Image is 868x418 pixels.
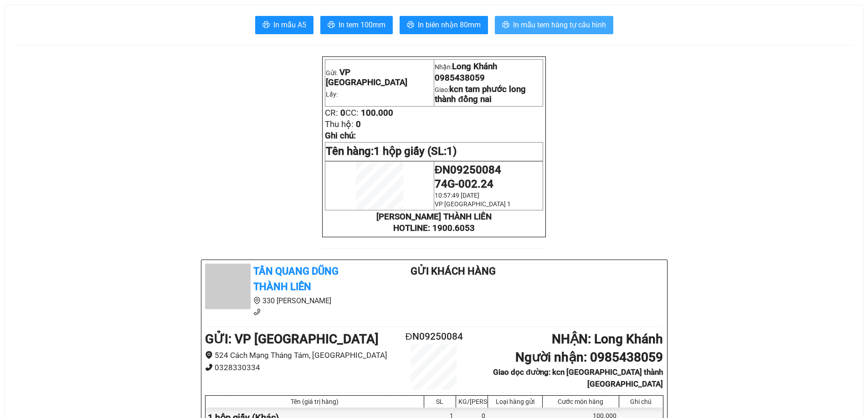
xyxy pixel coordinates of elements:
div: Cước món hàng [545,398,616,405]
span: printer [407,21,414,30]
span: In tem 100mm [339,19,385,31]
span: CC: [345,108,359,118]
span: printer [328,21,335,30]
button: printerIn tem 100mm [320,16,393,34]
span: 100.000 [361,108,393,118]
b: NHẬN : Long Khánh [552,331,663,347]
div: SL [426,398,453,405]
strong: [PERSON_NAME] THÀNH LIÊN [376,212,492,222]
li: 0328330334 [205,362,396,374]
span: Long Khánh [452,61,497,71]
b: Gửi khách hàng [411,265,496,277]
span: Giao: [435,86,526,103]
span: 0 [356,119,361,129]
span: VP [GEOGRAPHIC_DATA] 1 [435,200,511,208]
span: Thu hộ: [325,119,354,129]
span: Ghi chú: [325,131,356,141]
span: In mẫu tem hàng tự cấu hình [513,19,606,31]
span: printer [502,21,509,30]
span: 1 hộp giấy (SL: [374,145,457,158]
div: KG/[PERSON_NAME] [458,398,485,405]
li: 330 [PERSON_NAME] [205,295,375,306]
span: phone [205,363,213,371]
span: 10:57:49 [DATE] [435,192,479,199]
span: environment [205,351,213,359]
button: printerIn biên nhận 80mm [400,16,488,34]
span: 1) [447,145,457,158]
span: printer [262,21,270,30]
span: Lấy: [326,91,338,98]
b: Người nhận : 0985438059 [515,350,663,365]
span: 0 [340,108,345,118]
span: CR: [325,108,338,118]
span: ĐN09250084 [435,163,501,176]
p: Gửi: [326,67,433,87]
div: Tên (giá trị hàng) [208,398,421,405]
div: Ghi chú [621,398,661,405]
h2: ĐN09250084 [396,329,473,344]
span: In mẫu A5 [273,19,306,31]
li: 524 Cách Mạng Tháng Tám, [GEOGRAPHIC_DATA] [205,349,396,362]
b: GỬI : VP [GEOGRAPHIC_DATA] [205,331,379,347]
div: Loại hàng gửi [490,398,540,405]
strong: HOTLINE: 1900.6053 [393,223,475,233]
span: VP [GEOGRAPHIC_DATA] [326,67,407,87]
button: printerIn mẫu tem hàng tự cấu hình [495,16,613,34]
button: printerIn mẫu A5 [255,16,313,34]
span: 0985438059 [435,73,485,83]
span: environment [253,297,261,304]
span: phone [253,308,261,316]
b: Tân Quang Dũng Thành Liên [253,265,339,293]
span: In biên nhận 80mm [418,19,481,31]
span: Tên hàng: [326,145,457,158]
p: Nhận: [435,61,542,71]
span: 74G-002.24 [435,178,493,190]
b: Giao dọc đường: kcn [GEOGRAPHIC_DATA] thành [GEOGRAPHIC_DATA] [493,367,663,389]
span: kcn tam phước long thành đồng nai [435,84,526,104]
